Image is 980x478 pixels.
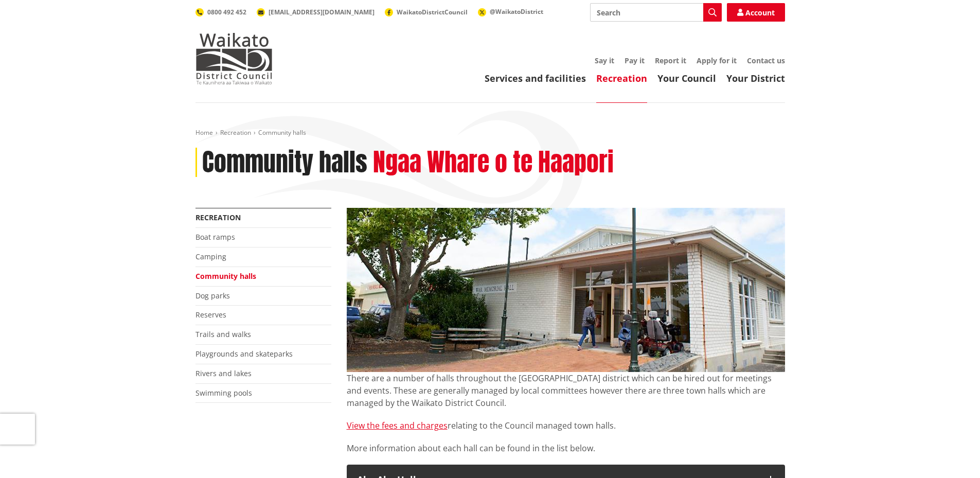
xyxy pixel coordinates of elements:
[727,3,785,22] a: Account
[347,442,785,454] p: More information about each hall can be found in the list below.
[590,3,722,22] input: Search input
[195,232,235,242] a: Boat ramps
[596,72,647,84] a: Recreation
[220,128,251,137] a: Recreation
[726,72,785,84] a: Your District
[373,148,614,178] h2: Ngaa Whare o te Haapori
[347,208,785,372] img: Ngaruawahia Memorial Hall
[195,213,241,222] a: Recreation
[195,33,273,84] img: Waikato District Council - Te Kaunihera aa Takiwaa o Waikato
[490,7,543,16] span: @WaikatoDistrict
[269,8,375,16] span: [EMAIL_ADDRESS][DOMAIN_NAME]
[385,8,468,16] a: WaikatoDistrictCouncil
[478,7,543,16] a: @WaikatoDistrict
[747,56,785,65] a: Contact us
[625,56,645,65] a: Pay it
[595,56,614,65] a: Say it
[697,56,737,65] a: Apply for it
[195,329,251,339] a: Trails and walks
[202,148,367,178] h1: Community halls
[195,8,246,16] a: 0800 492 452
[257,8,375,16] a: [EMAIL_ADDRESS][DOMAIN_NAME]
[657,72,716,84] a: Your Council
[195,349,293,359] a: Playgrounds and skateparks
[655,56,686,65] a: Report it
[195,368,252,378] a: Rivers and lakes
[195,291,230,300] a: Dog parks
[195,129,785,137] nav: breadcrumb
[195,271,256,281] a: Community halls
[195,128,213,137] a: Home
[347,419,785,432] p: relating to the Council managed town halls.
[207,8,246,16] span: 0800 492 452
[347,420,448,431] a: View the fees and charges
[347,372,785,409] p: There are a number of halls throughout the [GEOGRAPHIC_DATA] district which can be hired out for ...
[195,388,252,398] a: Swimming pools
[195,252,226,261] a: Camping
[195,310,226,320] a: Reserves
[485,72,586,84] a: Services and facilities
[397,8,468,16] span: WaikatoDistrictCouncil
[258,128,306,137] span: Community halls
